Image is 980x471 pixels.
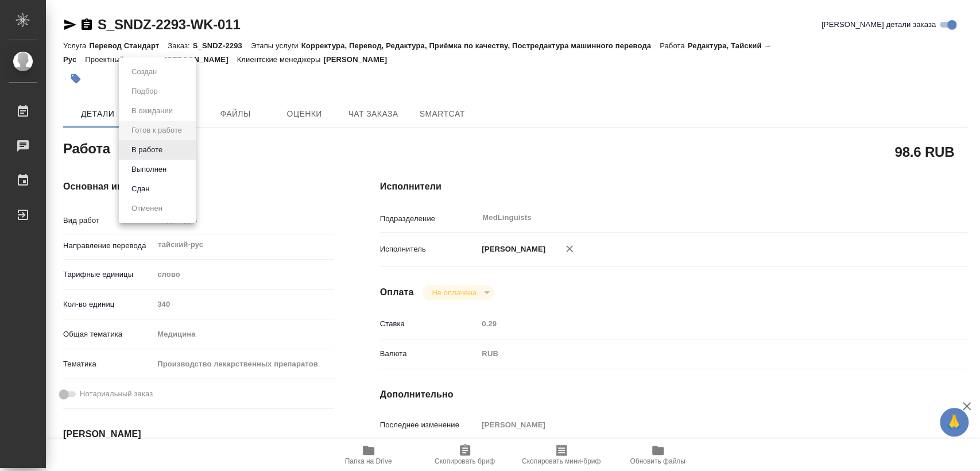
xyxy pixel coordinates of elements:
button: Отменен [128,202,166,215]
button: В работе [128,144,166,156]
button: Подбор [128,85,161,98]
button: В ожидании [128,105,176,117]
button: Готов к работе [128,124,185,137]
button: Выполнен [128,163,170,176]
button: Сдан [128,183,153,195]
button: Создан [128,65,160,78]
